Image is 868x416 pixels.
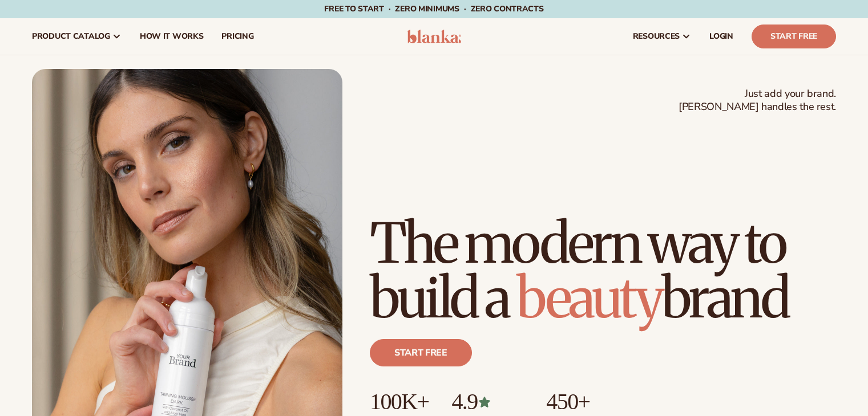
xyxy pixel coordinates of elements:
[212,18,263,55] a: pricing
[407,30,461,43] img: logo
[370,389,429,414] p: 100K+
[709,32,733,41] span: LOGIN
[451,389,523,414] p: 4.9
[546,389,632,414] p: 450+
[752,25,836,48] a: Start Free
[679,87,836,114] span: Just add your brand. [PERSON_NAME] handles the rest.
[32,32,110,41] span: product catalog
[633,32,680,41] span: resources
[370,216,836,325] h1: The modern way to build a brand
[131,18,213,55] a: How It Works
[516,264,661,332] span: beauty
[624,18,700,55] a: resources
[221,32,253,41] span: pricing
[140,32,204,41] span: How It Works
[324,3,543,14] span: Free to start · ZERO minimums · ZERO contracts
[700,18,742,55] a: LOGIN
[370,339,472,366] a: Start free
[23,18,131,55] a: product catalog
